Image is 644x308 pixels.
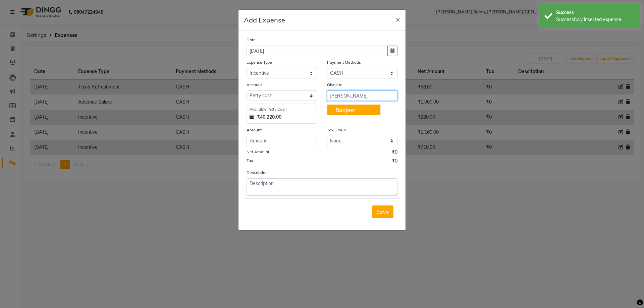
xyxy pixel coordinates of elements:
[390,10,406,28] button: Close
[392,158,397,166] span: ₹0
[395,14,400,24] span: ×
[247,158,253,164] label: Tax
[327,127,346,133] label: Tax Group
[247,136,317,146] input: Amount
[247,170,268,176] label: Description
[250,107,314,112] div: Available Petty Cash
[247,37,256,43] label: Date
[327,90,397,101] input: Given to
[244,15,285,25] h5: Add Expense
[257,114,281,121] strong: ₹40,220.00
[335,107,355,113] ngb-highlight: jeet
[335,107,346,113] span: Ran
[247,82,262,88] label: Account
[376,208,389,215] span: Save
[372,205,393,218] button: Save
[247,127,262,133] label: Amount
[327,82,342,88] label: Given to
[556,9,635,16] div: Success
[556,16,635,23] div: Successfully inserted expense.
[247,59,272,65] label: Expense Type
[247,149,269,155] label: Net Amount
[392,149,397,158] span: ₹0
[327,59,361,65] label: Payment Methods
